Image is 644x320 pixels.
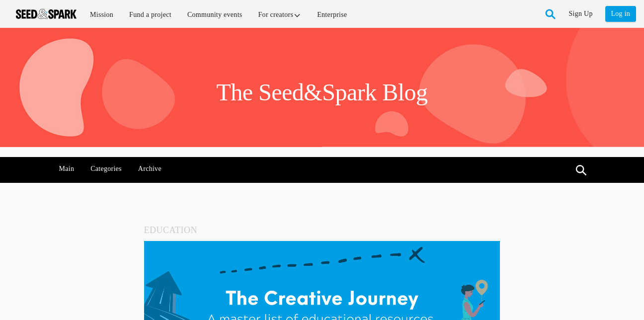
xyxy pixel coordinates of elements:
[605,6,636,22] a: Log in
[133,157,166,181] a: Archive
[122,4,178,25] a: Fund a project
[310,4,354,25] a: Enterprise
[16,9,77,19] img: Seed amp; Spark
[569,6,593,22] a: Sign Up
[144,223,500,238] h5: Education
[251,4,309,25] a: For creators
[85,157,127,181] a: Categories
[180,4,249,25] a: Community events
[54,157,80,181] a: Main
[216,78,427,107] h1: The Seed&Spark Blog
[83,4,120,25] a: Mission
